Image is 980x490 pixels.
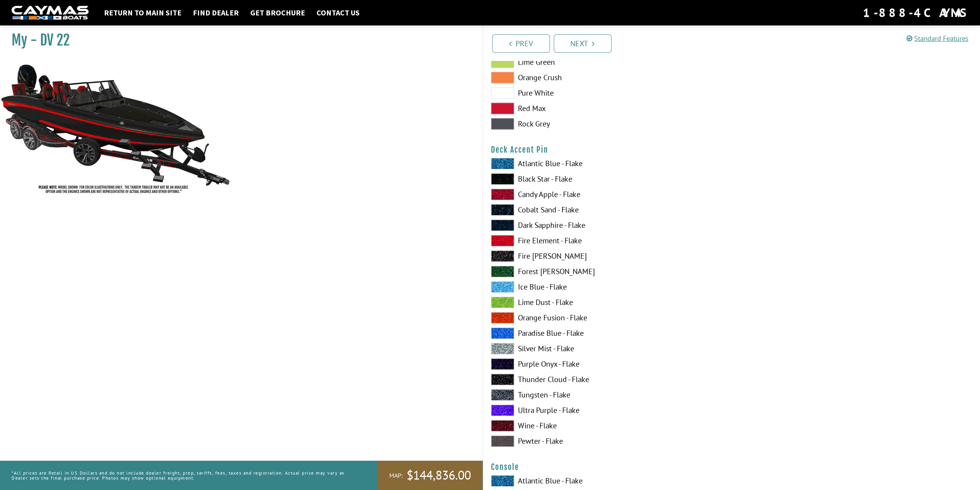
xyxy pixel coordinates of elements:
[491,118,724,130] label: Rock Grey
[100,8,185,18] a: Return to main site
[12,32,463,49] h1: My - DV 22
[491,389,724,401] label: Tungsten - Flake
[407,467,471,483] span: $144,836.00
[492,34,550,53] a: Prev
[389,471,403,480] span: MAP:
[491,87,724,99] label: Pure White
[246,8,309,18] a: Get Brochure
[491,343,724,354] label: Silver Mist - Flake
[554,34,611,53] a: Next
[491,204,724,216] label: Cobalt Sand - Flake
[491,103,724,114] label: Red Max
[491,281,724,293] label: Ice Blue - Flake
[491,145,973,155] h4: Deck Accent Pin
[491,374,724,385] label: Thunder Cloud - Flake
[491,158,724,169] label: Atlantic Blue - Flake
[313,8,364,18] a: Contact Us
[491,404,724,416] label: Ultra Purple - Flake
[491,475,724,487] label: Atlantic Blue - Flake
[491,173,724,185] label: Black Star - Flake
[491,266,724,277] label: Forest [PERSON_NAME]
[491,56,724,68] label: Lime Green
[491,296,724,308] label: Lime Dust - Flake
[863,4,968,21] div: 1-888-4CAYMAS
[12,6,89,20] img: white-logo-c9c8dbefe5ff5ceceb0f0178aa75bf4bb51f6bca0971e226c86eb53dfe498488.png
[491,312,724,323] label: Orange Fusion - Flake
[491,327,724,339] label: Paradise Blue - Flake
[491,435,724,447] label: Pewter - Flake
[12,466,360,484] p: *All prices are Retail in US Dollars and do not include dealer freight, prep, tariffs, fees, taxe...
[491,462,973,472] h4: Console
[491,250,724,262] label: Fire [PERSON_NAME]
[378,461,482,490] a: MAP:$144,836.00
[491,235,724,246] label: Fire Element - Flake
[189,8,243,18] a: Find Dealer
[491,420,724,431] label: Wine - Flake
[906,34,968,43] a: Standard Features
[491,72,724,83] label: Orange Crush
[491,189,724,200] label: Candy Apple - Flake
[491,219,724,231] label: Dark Sapphire - Flake
[491,358,724,370] label: Purple Onyx - Flake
